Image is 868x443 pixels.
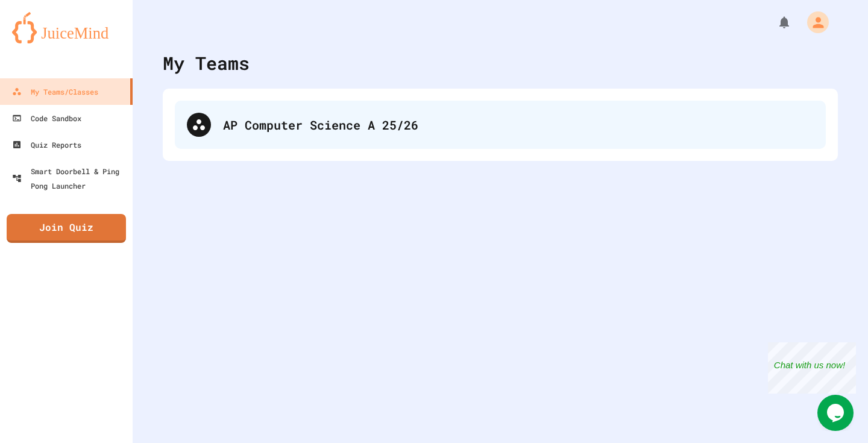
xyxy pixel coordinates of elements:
[12,84,98,99] div: My Teams/Classes
[768,342,856,394] iframe: chat widget
[163,49,250,77] div: My Teams
[12,164,128,193] div: Smart Doorbell & Ping Pong Launcher
[12,137,81,152] div: Quiz Reports
[817,395,856,431] iframe: chat widget
[12,111,81,125] div: Code Sandbox
[12,12,121,43] img: logo-orange.svg
[755,12,794,33] div: My Notifications
[7,214,126,243] a: Join Quiz
[175,101,826,149] div: AP Computer Science A 25/26
[223,116,814,134] div: AP Computer Science A 25/26
[794,8,832,36] div: My Account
